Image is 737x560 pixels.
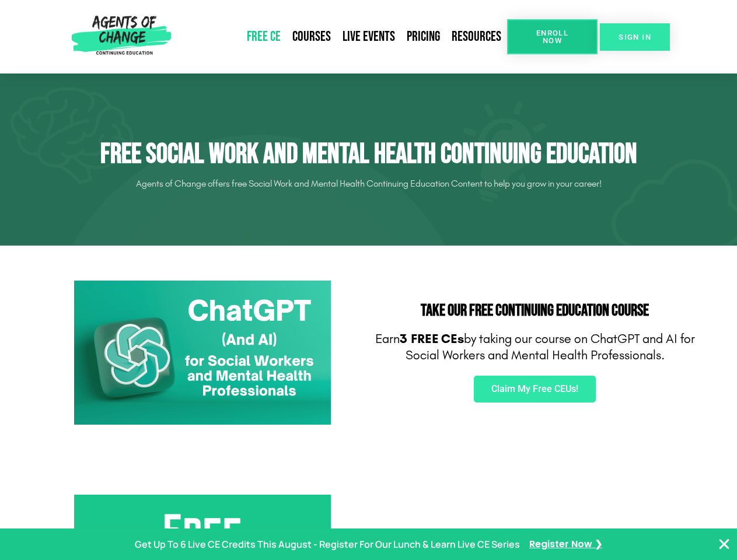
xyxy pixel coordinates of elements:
[42,174,696,193] p: Agents of Change offers free Social Work and Mental Health Continuing Education Content to help y...
[400,331,464,346] b: 3 FREE CEs
[401,23,446,50] a: Pricing
[337,23,401,50] a: Live Events
[526,29,579,44] span: Enroll Now
[135,536,520,553] p: Get Up To 6 Live CE Credits This August - Register For Our Lunch & Learn Live CE Series
[287,23,337,50] a: Courses
[619,33,651,41] span: SIGN IN
[507,19,598,54] a: Enroll Now
[42,138,696,171] h1: Free Social Work and Mental Health Continuing Education
[529,536,602,553] a: Register Now ❯
[474,376,596,402] a: Claim My Free CEUs!
[176,23,507,50] nav: Menu
[446,23,507,50] a: Resources
[600,23,670,51] a: SIGN IN
[375,303,696,319] h2: Take Our FREE Continuing Education Course
[491,384,578,394] span: Claim My Free CEUs!
[717,537,731,551] button: Close Banner
[375,331,696,364] p: Earn by taking our course on ChatGPT and AI for Social Workers and Mental Health Professionals.
[241,23,287,50] a: Free CE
